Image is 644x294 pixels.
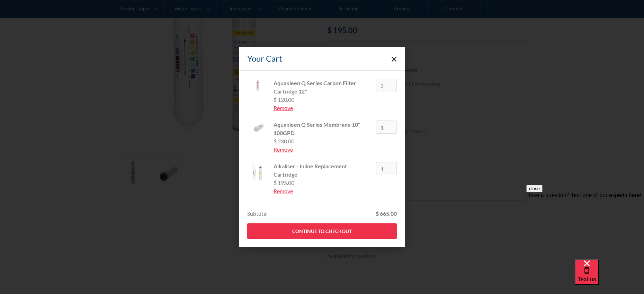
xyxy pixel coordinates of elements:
div: Subtotal [247,210,268,218]
div: Aquakleen Q Series Membrane 10" 100GPD [274,121,370,137]
a: Remove item from cart [274,104,370,112]
iframe: podium webchat widget prompt [526,185,644,268]
div: Remove [274,145,370,154]
a: Close cart [391,56,397,61]
div: $ 230.00 [274,137,370,145]
div: Your Cart [247,52,282,65]
div: $ 120.00 [274,96,370,104]
a: Remove item from cart [274,187,370,195]
div: Remove [274,187,370,195]
iframe: podium webchat widget bubble [575,259,644,294]
div: Aquakleen Q Series Carbon Filter Cartridge 12" [274,79,370,96]
div: $ 195.00 [274,179,370,187]
div: $ 665.00 [376,210,397,218]
a: Continue to Checkout [247,223,397,239]
div: Remove [274,104,370,112]
a: Remove item from cart [274,145,370,154]
div: Alkaliser - Inline Replacement Cartridge [274,162,370,179]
